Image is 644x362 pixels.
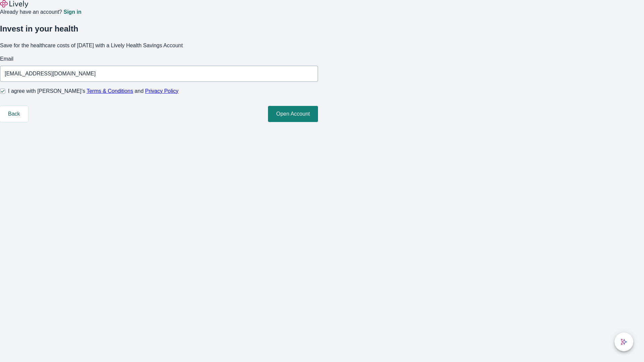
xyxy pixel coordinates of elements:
svg: Lively AI Assistant [621,339,627,345]
a: Privacy Policy [145,88,179,94]
a: Sign in [63,9,81,15]
span: I agree with [PERSON_NAME]’s and [8,87,178,95]
a: Terms & Conditions [87,88,133,94]
button: chat [614,333,633,351]
button: Open Account [268,106,318,122]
